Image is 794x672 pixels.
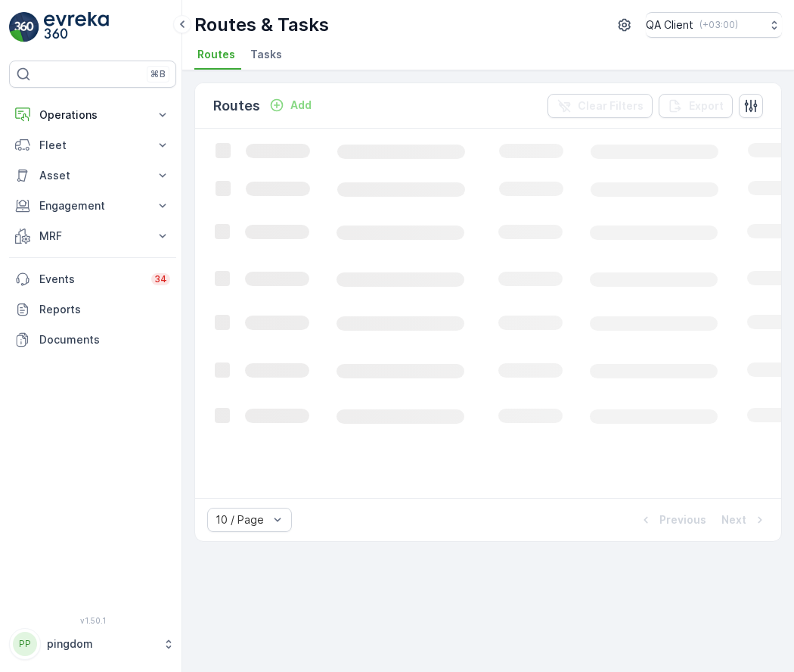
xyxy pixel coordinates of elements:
p: Engagement [39,198,146,213]
p: Routes & Tasks [194,13,329,37]
button: Engagement [9,191,176,221]
button: Operations [9,100,176,130]
span: v 1.50.1 [9,616,176,625]
button: QA Client(+03:00) [646,12,782,38]
button: Add [263,96,318,114]
p: 34 [154,273,167,285]
p: Export [689,98,724,114]
p: pingdom [47,636,155,652]
span: Tasks [250,47,282,62]
p: Previous [659,512,706,527]
button: Asset [9,160,176,191]
p: Events [39,272,142,287]
p: Next [721,512,746,527]
p: Fleet [39,138,146,153]
p: Add [290,98,312,113]
a: Documents [9,325,176,355]
button: Clear Filters [547,94,653,118]
img: logo_light-DOdMpM7g.png [44,12,109,42]
p: Operations [39,107,146,123]
span: Routes [197,47,235,62]
button: Fleet [9,130,176,160]
p: Asset [39,168,146,183]
img: logo [9,12,39,42]
p: Clear Filters [578,98,644,114]
p: ⌘B [150,68,166,80]
button: Export [659,94,733,118]
a: Reports [9,294,176,325]
div: PP [13,632,37,656]
a: Events34 [9,264,176,294]
p: Documents [39,332,170,347]
button: MRF [9,221,176,251]
p: Routes [213,95,260,117]
p: Reports [39,302,170,317]
p: ( +03:00 ) [699,19,738,31]
p: QA Client [646,17,693,33]
p: MRF [39,229,146,244]
button: PPpingdom [9,628,176,660]
button: Next [720,511,769,529]
button: Previous [637,511,708,529]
